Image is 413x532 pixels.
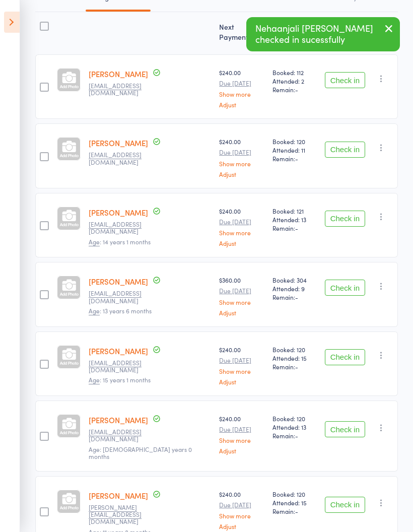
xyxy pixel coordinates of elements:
[219,414,264,454] div: $240.00
[272,284,317,293] span: Attended: 9
[219,345,264,385] div: $240.00
[89,359,154,374] small: kkiranreddy5@gmail.com
[219,357,264,364] small: Due [DATE]
[219,512,264,519] a: Show more
[89,290,154,304] small: jayadg@gmail.com
[325,142,365,158] button: Check in
[89,375,151,384] span: : 15 years 1 months
[219,368,264,374] a: Show more
[219,378,264,385] a: Adjust
[272,85,317,94] span: Remain:
[219,149,264,156] small: Due [DATE]
[295,362,298,371] span: -
[272,423,317,431] span: Attended: 13
[215,17,268,50] div: Next Payment
[89,151,154,166] small: suganyaselvamani@outlook.com
[272,154,317,163] span: Remain:
[219,501,264,508] small: Due [DATE]
[272,68,317,77] span: Booked: 112
[272,431,317,440] span: Remain:
[325,349,365,365] button: Check in
[89,276,148,287] a: [PERSON_NAME]
[219,80,264,87] small: Due [DATE]
[246,17,400,51] div: Nehaanjali [PERSON_NAME] checked in sucessfully
[295,293,298,301] span: -
[272,345,317,354] span: Booked: 120
[272,207,317,215] span: Booked: 121
[325,497,365,513] button: Check in
[89,237,151,246] span: : 14 years 1 months
[219,426,264,433] small: Due [DATE]
[295,85,298,94] span: -
[272,146,317,154] span: Attended: 11
[272,507,317,515] span: Remain:
[219,137,264,177] div: $240.00
[219,171,264,177] a: Adjust
[219,523,264,529] a: Adjust
[295,224,298,232] span: -
[272,276,317,284] span: Booked: 304
[219,447,264,454] a: Adjust
[272,362,317,371] span: Remain:
[219,218,264,225] small: Due [DATE]
[219,101,264,108] a: Adjust
[325,280,365,296] button: Check in
[219,68,264,108] div: $240.00
[219,160,264,167] a: Show more
[219,240,264,246] a: Adjust
[89,490,148,501] a: [PERSON_NAME]
[89,207,148,218] a: [PERSON_NAME]
[272,137,317,146] span: Booked: 120
[268,17,321,50] div: Atten­dances
[219,437,264,443] a: Show more
[272,354,317,362] span: Attended: 15
[89,428,154,443] small: kumaresand09@gmail.com
[295,431,298,440] span: -
[272,293,317,301] span: Remain:
[219,276,264,315] div: $360.00
[272,77,317,85] span: Attended: 2
[272,490,317,498] span: Booked: 120
[272,215,317,224] span: Attended: 13
[89,221,154,235] small: deep.pari05@gmail.com
[219,229,264,236] a: Show more
[325,421,365,437] button: Check in
[219,91,264,97] a: Show more
[272,414,317,423] span: Booked: 120
[219,207,264,246] div: $240.00
[89,82,154,97] small: akkalaishan@gmail.com
[295,507,298,515] span: -
[219,309,264,316] a: Adjust
[272,498,317,507] span: Attended: 15
[295,154,298,163] span: -
[89,69,148,79] a: [PERSON_NAME]
[89,445,192,460] span: Age: [DEMOGRAPHIC_DATA] years 0 months
[325,211,365,227] button: Check in
[219,287,264,294] small: Due [DATE]
[325,72,365,88] button: Check in
[89,346,148,356] a: [PERSON_NAME]
[272,224,317,232] span: Remain:
[89,138,148,148] a: [PERSON_NAME]
[89,415,148,425] a: [PERSON_NAME]
[219,299,264,305] a: Show more
[89,504,154,525] small: venkat.mylapuram@gmail.com
[89,306,152,315] span: : 13 years 6 months
[219,490,264,529] div: $240.00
